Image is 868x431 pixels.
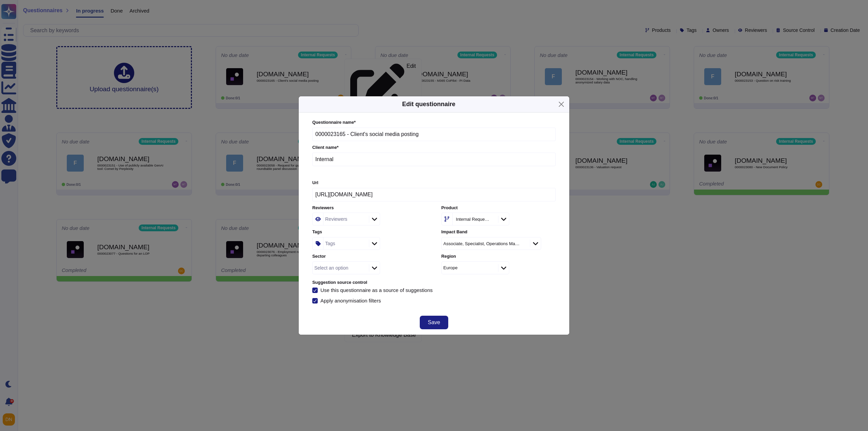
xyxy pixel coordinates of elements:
[312,181,556,185] label: Url
[420,316,448,329] button: Save
[312,254,427,259] label: Sector
[320,288,433,293] div: Use this questionnaire as a source of suggestions
[312,153,556,166] input: Enter company name of the client
[312,280,556,285] label: Suggestion source control
[428,320,440,325] span: Save
[325,217,347,221] div: Reviewers
[441,254,556,259] label: Region
[441,206,556,210] label: Product
[320,298,382,303] div: Apply anonymisation filters
[456,217,490,221] div: Internal Requests
[314,266,348,270] div: Select an option
[312,120,556,125] label: Questionnaire name
[441,230,556,234] label: Impact Band
[312,230,427,234] label: Tags
[312,188,556,201] input: Online platform url
[312,206,427,210] label: Reviewers
[312,128,556,141] input: Enter questionnaire name
[556,99,567,110] button: Close
[312,145,556,150] label: Client name
[402,100,455,109] h5: Edit questionnaire
[443,266,458,270] div: Europe
[443,241,521,246] div: Associate, Specialist, Operations Manager
[325,241,335,246] div: Tags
